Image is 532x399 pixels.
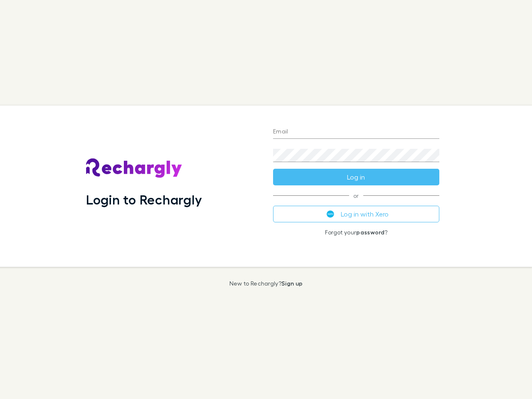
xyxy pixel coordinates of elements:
button: Log in with Xero [273,206,439,222]
p: New to Rechargly? [229,280,303,287]
h1: Login to Rechargly [86,192,202,207]
span: or [273,195,439,196]
img: Xero's logo [327,210,334,218]
img: Rechargly's Logo [86,158,182,178]
button: Log in [273,169,439,185]
p: Forgot your ? [273,229,439,236]
a: password [356,229,384,236]
a: Sign up [281,280,303,287]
